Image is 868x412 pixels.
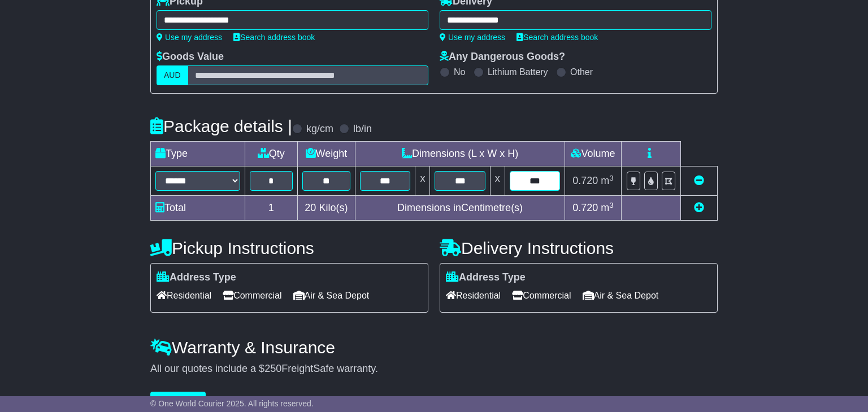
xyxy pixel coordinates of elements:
label: Address Type [157,271,236,284]
label: Other [570,67,593,77]
span: Residential [157,287,211,304]
span: 0.720 [572,202,598,213]
a: Remove this item [694,175,704,186]
sup: 3 [609,201,614,209]
span: m [601,202,614,213]
a: Add new item [694,202,704,213]
button: Get Quotes [150,392,206,411]
label: Goods Value [157,51,224,63]
h4: Pickup Instructions [150,239,428,257]
td: Weight [297,142,355,166]
td: Qty [245,142,298,166]
span: Air & Sea Depot [583,287,659,304]
sup: 3 [609,174,614,182]
a: Search address book [517,33,598,42]
span: Commercial [512,287,571,304]
span: 250 [264,363,281,374]
td: Volume [565,142,621,166]
td: Type [151,142,245,166]
label: AUD [157,65,188,85]
td: 1 [245,196,298,221]
label: Any Dangerous Goods? [440,51,565,63]
span: © One World Courier 2025. All rights reserved. [150,399,314,408]
a: Search address book [233,33,315,42]
td: Dimensions (L x W x H) [355,142,565,166]
td: Kilo(s) [297,196,355,221]
td: x [415,166,430,196]
span: 20 [305,202,316,213]
label: Address Type [446,271,526,284]
label: Lithium Battery [488,67,548,77]
span: m [601,175,614,186]
span: Air & Sea Depot [293,287,370,304]
h4: Delivery Instructions [440,239,718,257]
td: Dimensions in Centimetre(s) [355,196,565,221]
a: Use my address [157,33,222,42]
label: No [454,67,465,77]
span: 0.720 [572,175,598,186]
td: x [490,166,505,196]
h4: Package details | [150,117,292,135]
h4: Warranty & Insurance [150,338,718,357]
a: Use my address [440,33,505,42]
label: lb/in [353,123,372,135]
div: All our quotes include a $ FreightSafe warranty. [150,363,718,375]
td: Total [151,196,245,221]
span: Commercial [223,287,281,304]
label: kg/cm [306,123,333,135]
span: Residential [446,287,501,304]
